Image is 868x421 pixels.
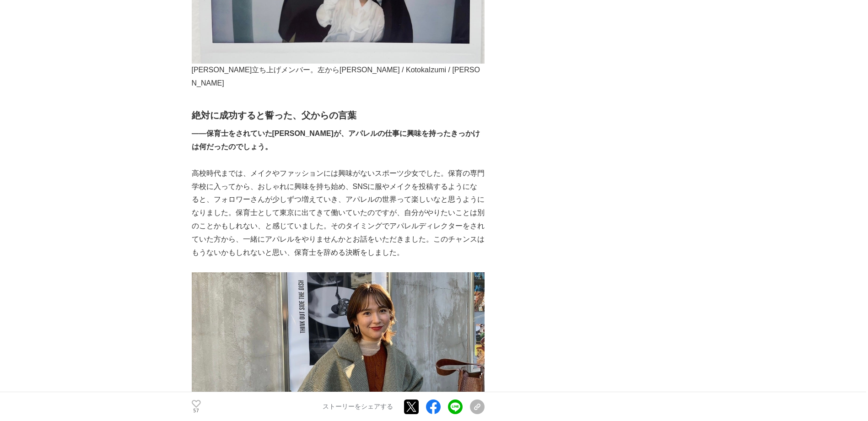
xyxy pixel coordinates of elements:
strong: ――保育士をされていた[PERSON_NAME]が、アパレルの仕事に興味を持ったきっかけは何だったのでしょう。 [192,130,480,151]
h2: 絶対に成功すると誓った、父からの言葉 [192,108,485,123]
p: [PERSON_NAME]立ち上げメンバー。左から[PERSON_NAME] / KotokaIzumi / [PERSON_NAME] [192,64,485,90]
p: 57 [192,409,201,413]
p: 高校時代までは、メイクやファッションには興味がないスポーツ少女でした。保育の専門学校に入ってから、おしゃれに興味を持ち始め、SNSに服やメイクを投稿するようになると、フォロワーさんが少しずつ増え... [192,167,485,259]
p: ストーリーをシェアする [323,403,393,411]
